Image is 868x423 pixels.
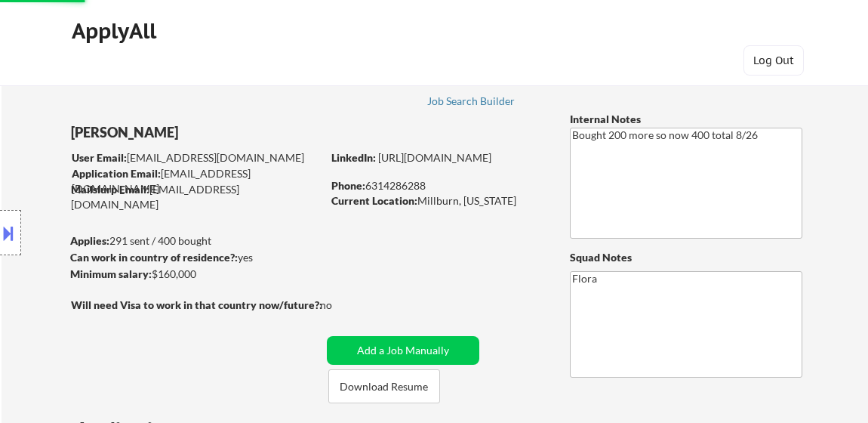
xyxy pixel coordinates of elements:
strong: Current Location: [331,194,417,207]
div: ApplyAll [72,18,161,44]
button: Add a Job Manually [327,336,479,365]
a: Job Search Builder [427,95,516,110]
button: Log Out [743,45,804,76]
div: Internal Notes [570,112,802,127]
button: Download Resume [328,369,440,403]
div: Job Search Builder [427,96,516,107]
div: 6314286288 [331,178,545,193]
div: no [320,298,363,313]
strong: Phone: [331,179,365,192]
strong: LinkedIn: [331,151,376,164]
div: Squad Notes [570,250,802,265]
a: [URL][DOMAIN_NAME] [378,151,491,164]
div: Millburn, [US_STATE] [331,193,545,208]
